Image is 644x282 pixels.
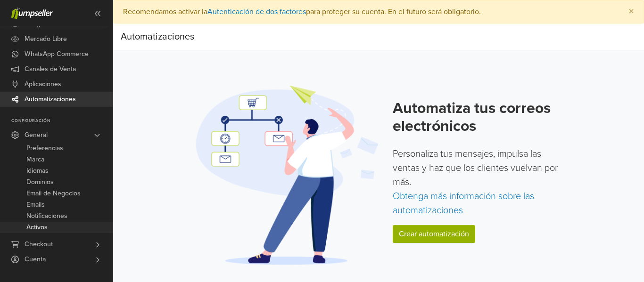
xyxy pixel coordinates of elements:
[26,177,54,188] span: Dominios
[25,32,67,47] span: Mercado Libre
[26,154,44,165] span: Marca
[26,143,63,154] span: Preferencias
[25,47,89,62] span: WhatsApp Commerce
[26,199,45,210] span: Emails
[393,191,534,216] a: Obtenga más información sobre las automatizaciones
[619,0,644,23] button: Close
[393,147,565,218] p: Personaliza tus mensajes, impulsa las ventas y haz que los clientes vuelvan por más.
[25,77,61,92] span: Aplicaciones
[25,128,48,143] span: General
[121,27,194,46] div: Automatizaciones
[25,62,76,77] span: Canales de Venta
[25,92,76,107] span: Automatizaciones
[393,225,475,243] a: Crear automatización
[11,118,113,124] p: Configuración
[393,99,565,136] h2: Automatiza tus correos electrónicos
[26,222,48,233] span: Activos
[26,210,67,222] span: Notificaciones
[26,165,49,177] span: Idiomas
[25,237,53,252] span: Checkout
[193,84,381,266] img: Automation
[628,5,634,18] span: ×
[207,7,306,16] a: Autenticación de dos factores
[25,252,46,267] span: Cuenta
[26,188,81,199] span: Email de Negocios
